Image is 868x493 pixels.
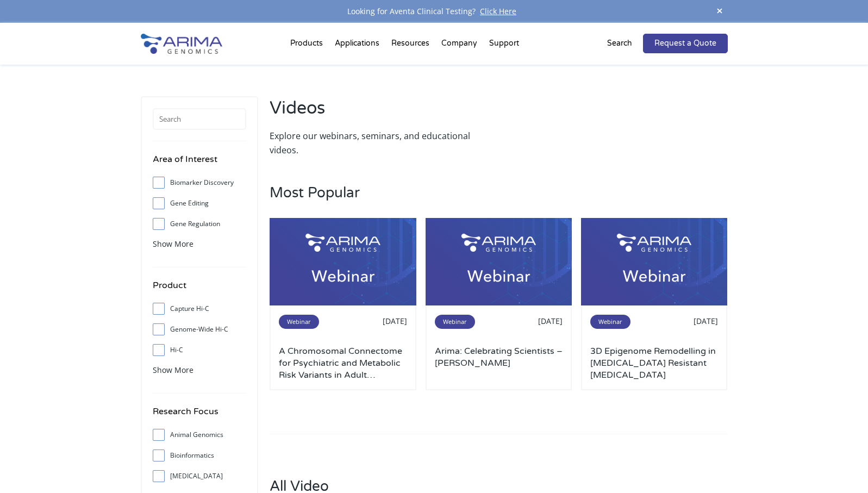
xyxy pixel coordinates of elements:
label: Gene Editing [153,195,246,211]
input: Search [153,108,246,130]
h4: Product [153,278,246,301]
span: Webinar [279,315,319,329]
label: [MEDICAL_DATA] [153,468,246,484]
h4: Research Focus [153,404,246,427]
label: Biomarker Discovery [153,174,246,191]
h4: Area of Interest [153,152,246,174]
label: Capture Hi-C [153,301,246,317]
a: A Chromosomal Connectome for Psychiatric and Metabolic Risk Variants in Adult Dopaminergic Neurons [279,345,407,381]
div: Looking for Aventa Clinical Testing? [141,4,728,18]
a: Request a Quote [643,34,728,53]
a: Click Here [476,6,521,16]
label: Gene Regulation [153,216,246,232]
img: Arima-Webinar-500x300.png [270,218,416,306]
span: Webinar [590,315,630,329]
a: Arima: Celebrating Scientists – [PERSON_NAME] [435,345,563,381]
label: Genome-Wide Hi-C [153,321,246,338]
label: Animal Genomics [153,427,246,443]
h3: Most Popular [270,184,727,218]
span: [DATE] [383,316,407,326]
img: Arima-Webinar-500x300.png [581,218,728,306]
span: Show More [153,365,193,375]
span: [DATE] [694,316,718,326]
a: 3D Epigenome Remodelling in [MEDICAL_DATA] Resistant [MEDICAL_DATA] [590,345,719,381]
p: Explore our webinars, seminars, and educational videos. [270,129,493,157]
img: Arima-Webinar-500x300.png [426,218,572,306]
label: Hi-C [153,342,246,358]
span: Show More [153,239,193,249]
span: [DATE] [538,316,563,326]
h2: Videos [270,96,493,129]
img: Arima-Genomics-logo [141,34,222,54]
label: Bioinformatics [153,447,246,464]
p: Search [607,36,632,51]
span: Webinar [435,315,475,329]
